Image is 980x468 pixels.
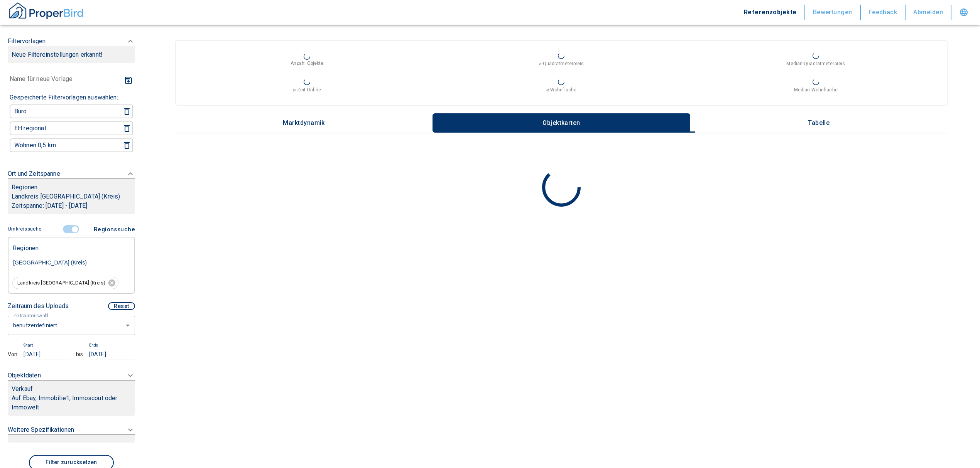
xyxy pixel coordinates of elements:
[11,140,112,151] button: Wohnen 0,5 km
[546,86,576,93] p: ⌀-Wohnfläche
[794,86,838,93] p: Median-Wohnfläche
[8,315,135,335] div: benutzerdefiniert
[8,350,17,358] div: Von
[13,279,110,287] span: Landkreis [GEOGRAPHIC_DATA] (Kreis)
[283,120,325,126] p: Marktdynamik
[906,5,951,20] button: Abmelden
[89,349,135,360] input: dd.mm.yyyy
[76,350,83,358] div: bis
[13,241,39,251] p: Regionen
[14,142,56,148] p: Wohnen 0,5 km
[12,277,118,289] div: Landkreis [GEOGRAPHIC_DATA] (Kreis)
[8,301,69,311] p: Zeitraum des Uploads
[8,169,60,178] p: Ort und Zeitspanne
[11,123,112,134] button: EH regional
[786,60,845,67] p: Median-Quadratmeterpreis
[11,106,112,117] button: Büro
[291,60,324,67] p: Anzahl Objekte
[8,425,74,434] p: Weitere Spezifikationen
[8,222,135,360] div: FiltervorlagenNeue Filtereinstellungen erkannt!
[8,29,135,71] div: FiltervorlagenNeue Filtereinstellungen erkannt!
[12,384,33,394] p: Verkauf
[539,60,584,67] p: ⌀-Quadratmeterpreis
[12,201,131,210] p: Zeitspanne: [DATE] - [DATE]
[8,37,46,46] p: Filtervorlagen
[799,120,838,126] p: Tabelle
[12,259,130,266] input: Region eingeben
[14,125,46,131] p: EH regional
[8,1,85,20] img: ProperBird Logo and Home Button
[861,5,906,20] button: Feedback
[89,342,98,348] p: Ende
[8,71,135,155] div: FiltervorlagenNeue Filtereinstellungen erkannt!
[736,5,805,20] button: Referenzobjekte
[175,113,948,133] div: wrapped label tabs example
[91,222,135,237] button: Regionssuche
[10,93,118,102] p: Gespeicherte Filtervorlagen auswählen:
[293,86,321,93] p: ⌀-Zeit Online
[14,108,27,114] p: Büro
[8,162,135,222] div: Ort und ZeitspanneRegionen:Landkreis [GEOGRAPHIC_DATA] (Kreis)Zeitspanne: [DATE] - [DATE]
[24,342,33,348] p: Start
[12,394,131,412] p: Auf Ebay, Immobilie1, Immoscout oder Immowelt
[12,183,131,192] p: Regionen :
[8,371,41,380] p: Objektdaten
[8,366,135,421] div: ObjektdatenVerkaufAuf Ebay, Immobilie1, Immoscout oder Immowelt
[12,192,131,201] p: Landkreis [GEOGRAPHIC_DATA] (Kreis)
[24,349,69,360] input: dd.mm.yyyy
[805,5,861,20] button: Bewertungen
[12,50,131,59] p: Neue Filtereinstellungen erkannt!
[542,120,581,126] p: Objektkarten
[8,1,85,24] button: ProperBird Logo and Home Button
[8,421,135,447] div: Weitere Spezifikationen
[108,302,135,310] button: Reset
[8,222,44,236] button: Umkreissuche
